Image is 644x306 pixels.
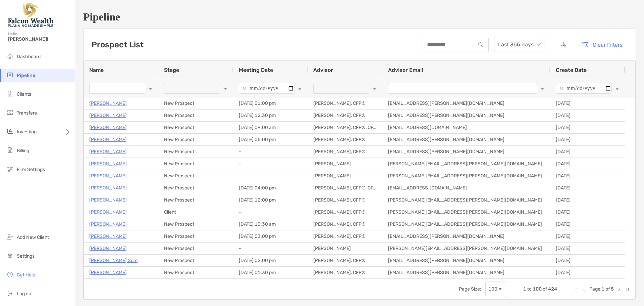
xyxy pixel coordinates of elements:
[159,134,233,145] div: New Prospect
[17,73,35,78] span: Pipeline
[527,286,532,292] span: to
[614,86,620,91] button: Open Filter Menu
[89,220,127,228] a: [PERSON_NAME]
[17,272,35,278] span: Get Help
[605,286,610,292] span: of
[159,194,233,206] div: New Prospect
[485,281,507,297] div: Page Size
[556,83,612,94] input: Create Date Filter Input
[383,170,550,182] div: [PERSON_NAME][EMAIL_ADDRESS][PERSON_NAME][DOMAIN_NAME]
[6,71,14,79] img: pipeline icon
[233,243,308,254] div: -
[8,36,71,42] span: [PERSON_NAME]!
[159,97,233,109] div: New Prospect
[17,110,37,116] span: Transfers
[6,270,14,278] img: get-help icon
[233,110,308,121] div: [DATE] 12:30 pm
[498,37,540,52] span: Last 365 days
[233,255,308,266] div: [DATE] 02:00 pm
[601,286,604,292] span: 1
[550,243,625,254] div: [DATE]
[297,86,303,91] button: Open Filter Menu
[550,255,625,266] div: [DATE]
[6,127,14,135] img: investing icon
[6,108,14,117] img: transfers icon
[164,67,179,73] span: Stage
[6,252,14,260] img: settings icon
[89,123,127,132] p: [PERSON_NAME]
[89,244,127,253] a: [PERSON_NAME]
[550,170,625,182] div: [DATE]
[383,267,550,278] div: [EMAIL_ADDRESS][PERSON_NAME][DOMAIN_NAME]
[308,255,383,266] div: [PERSON_NAME], CFP®
[89,184,127,192] a: [PERSON_NAME]
[233,146,308,158] div: -
[159,146,233,158] div: New Prospect
[523,286,526,292] span: 1
[233,218,308,230] div: [DATE] 10:30 am
[550,182,625,194] div: [DATE]
[550,194,625,206] div: [DATE]
[548,286,557,292] span: 424
[223,86,228,91] button: Open Filter Menu
[148,86,153,91] button: Open Filter Menu
[383,243,550,254] div: [PERSON_NAME][EMAIL_ADDRESS][PERSON_NAME][DOMAIN_NAME]
[89,196,127,204] a: [PERSON_NAME]
[17,91,31,97] span: Clients
[383,206,550,218] div: [PERSON_NAME][EMAIL_ADDRESS][PERSON_NAME][DOMAIN_NAME]
[159,267,233,278] div: New Prospect
[308,110,383,121] div: [PERSON_NAME], CFP®
[6,90,14,98] img: clients icon
[89,268,127,277] a: [PERSON_NAME]
[383,255,550,266] div: [EMAIL_ADDRESS][PERSON_NAME][DOMAIN_NAME]
[308,267,383,278] div: [PERSON_NAME], CFP®
[625,287,630,292] div: Last Page
[83,11,636,23] h1: Pipeline
[488,286,497,292] div: 100
[550,267,625,278] div: [DATE]
[159,230,233,242] div: New Prospect
[383,158,550,170] div: [PERSON_NAME][EMAIL_ADDRESS][PERSON_NAME][DOMAIN_NAME]
[89,208,127,216] a: [PERSON_NAME]
[550,134,625,145] div: [DATE]
[17,129,37,135] span: Investing
[8,3,55,27] img: Falcon Wealth Planning Logo
[89,232,127,241] a: [PERSON_NAME]
[17,54,41,59] span: Dashboard
[233,97,308,109] div: [DATE] 01:00 pm
[383,122,550,133] div: [EMAIL_ADDRESS][DOMAIN_NAME]
[383,134,550,145] div: [EMAIL_ADDRESS][PERSON_NAME][DOMAIN_NAME]
[478,42,483,47] img: input icon
[89,147,127,156] a: [PERSON_NAME]
[233,230,308,242] div: [DATE] 03:00 pm
[533,286,542,292] span: 100
[159,182,233,194] div: New Prospect
[589,286,600,292] span: Page
[383,230,550,242] div: [EMAIL_ADDRESS][PERSON_NAME][DOMAIN_NAME]
[543,286,547,292] span: of
[6,146,14,154] img: billing icon
[89,111,127,120] a: [PERSON_NAME]
[383,194,550,206] div: [PERSON_NAME][EMAIL_ADDRESS][PERSON_NAME][DOMAIN_NAME]
[308,97,383,109] div: [PERSON_NAME], CFP®
[573,287,579,292] div: First Page
[6,289,14,297] img: logout icon
[233,182,308,194] div: [DATE] 04:00 pm
[159,206,233,218] div: Client
[550,230,625,242] div: [DATE]
[92,40,144,49] h3: Prospect List
[550,97,625,109] div: [DATE]
[233,206,308,218] div: -
[611,286,614,292] span: 5
[239,67,273,73] span: Meeting Date
[159,110,233,121] div: New Prospect
[89,99,127,107] a: [PERSON_NAME]
[388,67,423,73] span: Advisor Email
[308,122,383,133] div: [PERSON_NAME], CFP®, CFA®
